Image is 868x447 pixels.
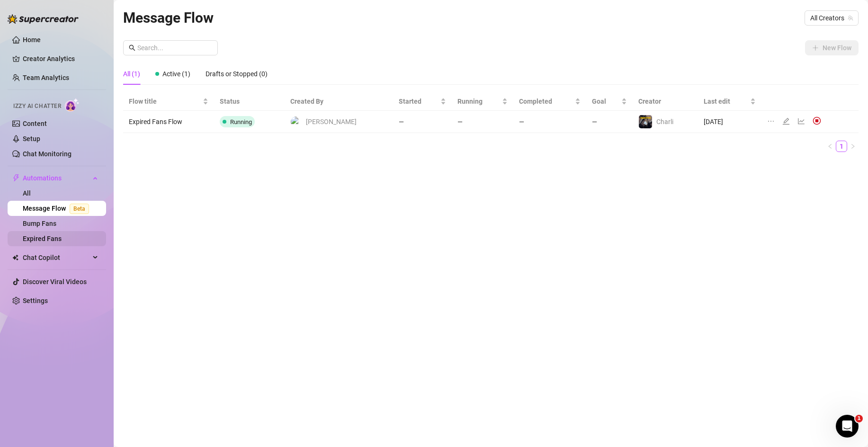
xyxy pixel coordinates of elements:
[230,118,252,125] span: Running
[452,92,513,111] th: Running
[767,117,775,125] span: ellipsis
[12,174,20,182] span: thunderbolt
[23,278,87,286] a: Discover Viral Videos
[813,116,821,125] img: svg%3e
[698,92,762,111] th: Last edit
[452,111,513,133] td: —
[855,415,863,422] span: 1
[810,11,853,25] span: All Creators
[836,141,847,152] li: 1
[23,297,48,304] a: Settings
[782,117,790,125] span: edit
[633,92,698,111] th: Creator
[519,96,573,107] span: Completed
[23,74,69,81] a: Team Analytics
[393,92,451,111] th: Started
[206,69,268,79] div: Drafts or Stopped (0)
[123,69,140,79] div: All (1)
[23,150,72,158] a: Chat Monitoring
[704,96,749,107] span: Last edit
[70,204,89,214] span: Beta
[698,111,762,133] td: [DATE]
[592,96,619,107] span: Goal
[847,141,859,152] li: Next Page
[399,96,438,107] span: Started
[23,120,47,127] a: Content
[13,102,61,111] span: Izzy AI Chatter
[123,92,214,111] th: Flow title
[23,170,90,186] span: Automations
[23,235,62,242] a: Expired Fans
[850,143,856,149] span: right
[586,92,633,111] th: Goal
[23,205,93,212] a: Message FlowBeta
[824,141,836,152] li: Previous Page
[137,43,212,53] input: Search...
[285,92,394,111] th: Created By
[847,141,859,152] button: right
[797,117,805,125] span: line-chart
[162,70,190,78] span: Active (1)
[214,92,285,111] th: Status
[291,116,302,127] img: Charli Deter
[129,45,135,51] span: search
[639,115,652,128] img: Charli
[23,250,90,265] span: Chat Copilot
[23,189,31,197] a: All
[129,96,201,107] span: Flow title
[656,118,673,125] span: Charli
[393,111,451,133] td: —
[836,141,847,152] a: 1
[824,141,836,152] button: left
[23,36,41,44] a: Home
[23,51,98,66] a: Creator Analytics
[805,40,859,55] button: New Flow
[23,135,40,143] a: Setup
[23,220,56,227] a: Bump Fans
[65,98,80,112] img: AI Chatter
[586,111,633,133] td: —
[513,92,586,111] th: Completed
[836,415,859,438] iframe: Intercom live chat
[12,254,18,261] img: Chat Copilot
[8,14,79,24] img: logo-BBDzfeDw.svg
[457,96,500,107] span: Running
[123,111,214,133] td: Expired Fans Flow
[827,143,833,149] span: left
[513,111,586,133] td: —
[848,15,853,21] span: team
[306,116,357,127] span: [PERSON_NAME]
[123,7,214,29] article: Message Flow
